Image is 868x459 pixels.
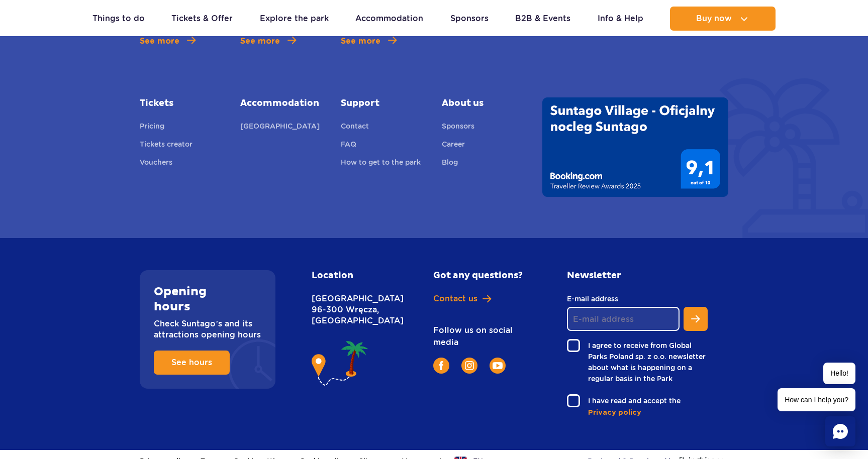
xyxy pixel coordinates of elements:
span: Hello! [823,363,855,384]
a: Tickets & Offer [171,7,233,31]
p: [GEOGRAPHIC_DATA] 96-300 Wręcza, [GEOGRAPHIC_DATA] [312,293,390,326]
label: I have read and accept the [567,394,708,407]
span: See more [140,35,179,47]
a: Contact us [433,293,531,304]
a: Sponsors [442,121,474,135]
img: Instagram [465,361,474,370]
a: Privacy policy [588,407,708,418]
p: Follow us on social media [433,324,531,349]
label: E-mail address [567,293,680,304]
a: How to get to the park [341,157,421,171]
a: Things to do [92,7,145,31]
span: Contact us [433,293,477,304]
button: Buy now [670,7,776,31]
span: Privacy policy [588,408,641,418]
div: Chat [825,416,855,446]
h2: Opening hours [154,284,261,314]
a: Sponsors [450,7,489,31]
h2: Got any questions? [433,270,531,281]
h2: Newsletter [567,270,708,281]
a: B2B & Events [515,7,570,31]
a: Accommodation [240,97,326,109]
a: Career [442,139,465,153]
a: See more [140,35,196,47]
span: See hours [171,359,212,367]
img: Traveller Review Awards 2025' od Booking.com dla Suntago Village - wynik 9.1/10 [542,97,728,197]
a: FAQ [341,139,356,153]
a: Info & Help [598,7,643,31]
a: Contact [341,121,369,135]
a: Explore the park [260,7,329,31]
a: [GEOGRAPHIC_DATA] [240,121,320,135]
a: See more [341,35,397,47]
h2: Location [312,270,390,281]
a: Tickets [140,97,225,109]
a: Support [341,97,426,109]
a: Pricing [140,121,164,135]
a: Tickets creator [140,139,192,153]
a: See more [240,35,296,47]
a: Vouchers [140,157,172,171]
a: Accommodation [355,7,423,31]
input: E-mail address [567,307,680,331]
button: Subscribe to newsletter [684,307,708,331]
span: Buy now [696,14,732,23]
span: See more [341,35,380,47]
span: See more [240,35,280,47]
a: See hours [154,351,230,375]
p: Check Suntago’s and its attractions opening hours [154,318,261,340]
label: I agree to receive from Global Parks Poland sp. z o.o. newsletter about what is happening on a re... [567,339,708,384]
span: How can I help you? [778,388,855,411]
img: Facebook [439,361,443,370]
a: Blog [442,157,458,171]
span: About us [442,97,527,109]
img: YouTube [493,362,503,369]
